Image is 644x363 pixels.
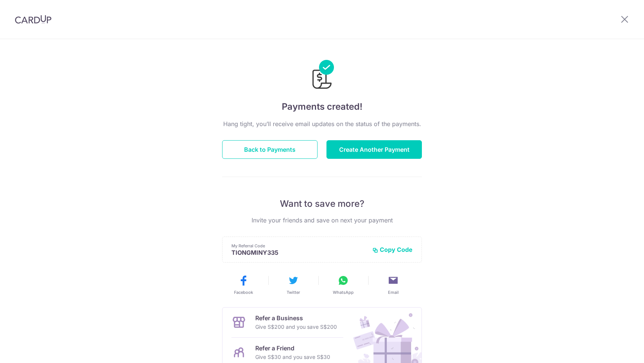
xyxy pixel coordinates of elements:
[222,100,422,113] h4: Payments created!
[321,274,365,295] button: WhatsApp
[255,314,337,322] p: Refer a Business
[333,289,354,295] span: WhatsApp
[222,140,318,159] button: Back to Payments
[222,216,422,225] p: Invite your friends and save on next your payment
[326,140,422,159] button: Create Another Payment
[222,119,422,128] p: Hang tight, you’ll receive email updates on the status of the payments.
[255,353,330,362] p: Give S$30 and you save S$30
[255,344,330,353] p: Refer a Friend
[231,249,366,256] p: TIONGMINY335
[388,289,399,295] span: Email
[371,274,415,295] button: Email
[271,274,315,295] button: Twitter
[15,15,51,24] img: CardUp
[255,322,337,331] p: Give S$200 and you save S$200
[372,246,413,253] button: Copy Code
[310,60,334,91] img: Payments
[222,198,422,210] p: Want to save more?
[287,289,300,295] span: Twitter
[221,274,265,295] button: Facebook
[231,243,366,249] p: My Referral Code
[234,289,253,295] span: Facebook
